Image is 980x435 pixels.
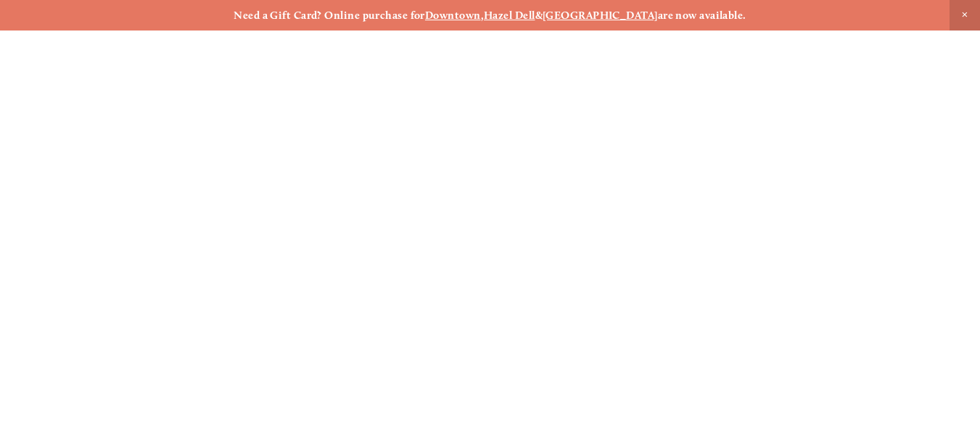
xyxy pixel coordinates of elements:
strong: Need a Gift Card? Online purchase for [234,9,425,22]
a: Downtown [425,9,481,22]
strong: are now available. [658,9,746,22]
strong: , [481,9,484,22]
a: [GEOGRAPHIC_DATA] [543,9,658,22]
a: Hazel Dell [484,9,535,22]
strong: & [535,9,543,22]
